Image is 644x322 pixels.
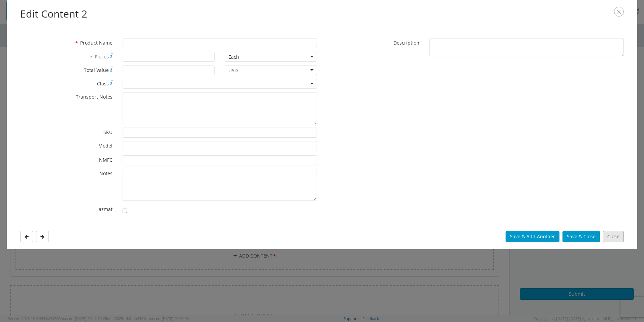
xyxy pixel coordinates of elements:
button: Save & Add Another [506,231,559,242]
span: Model [98,142,112,149]
span: SKU [103,129,112,135]
span: Description [393,39,419,46]
span: Hazmat [95,206,112,212]
span: Product Name [80,39,112,46]
span: Transport Notes [76,93,112,100]
span: Notes [99,170,112,177]
span: Total Value [84,67,109,73]
span: Class [97,80,109,87]
div: USD [228,67,238,74]
button: Save & Close [562,231,600,242]
span: NMFC [99,157,112,163]
button: Close [603,231,624,242]
h2: Edit Content 2 [20,7,624,21]
div: Each [228,54,239,60]
span: Pieces [95,53,109,60]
